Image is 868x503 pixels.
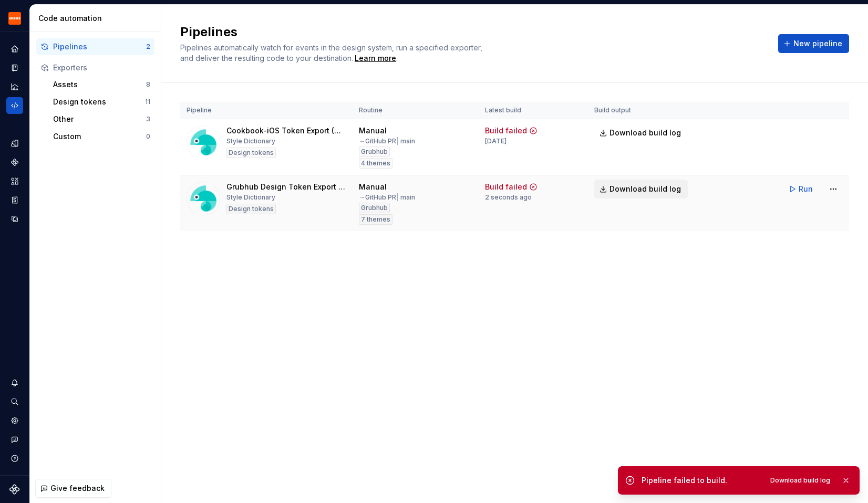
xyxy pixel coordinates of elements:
[6,211,23,227] a: Data sources
[359,125,387,136] div: Manual
[6,431,23,448] button: Contact support
[396,193,399,201] span: |
[36,38,154,55] button: Pipelines2
[146,115,150,123] div: 3
[146,43,150,51] div: 2
[180,43,484,62] span: Pipelines automatically watch for events in the design system, run a specified exporter, and deli...
[485,137,507,145] div: [DATE]
[359,203,390,213] div: Grubhub
[6,135,23,152] a: Design tokens
[594,123,688,142] button: Download build log
[49,111,154,128] button: Other3
[355,53,396,64] a: Learn more
[353,55,398,62] span: .
[6,59,23,76] a: Documentation
[49,128,154,145] button: Custom0
[6,154,23,171] a: Components
[53,62,150,73] div: Exporters
[642,475,759,486] div: Pipeline failed to build.
[180,24,766,40] h2: Pipelines
[361,215,390,224] span: 7 themes
[6,40,23,57] a: Home
[146,132,150,141] div: 0
[799,184,813,194] span: Run
[485,125,527,136] div: Build failed
[6,173,23,190] a: Assets
[766,473,835,488] button: Download build log
[359,182,387,192] div: Manual
[53,97,145,107] div: Design tokens
[49,93,154,110] button: Design tokens11
[53,114,146,124] div: Other
[38,13,157,24] div: Code automation
[594,180,688,198] button: Download build log
[609,184,681,194] span: Download build log
[6,192,23,208] a: Storybook stories
[226,193,275,202] div: Style Dictionary
[226,137,275,145] div: Style Dictionary
[226,204,276,214] div: Design tokens
[180,102,353,119] th: Pipeline
[226,182,346,192] div: Grubhub Design Token Export Pipeline
[6,97,23,114] a: Code automation
[226,148,276,158] div: Design tokens
[6,412,23,429] a: Settings
[359,137,415,145] div: → GitHub PR main
[49,76,154,93] button: Assets8
[145,98,150,106] div: 11
[361,159,390,167] span: 4 themes
[396,137,399,145] span: |
[485,193,532,202] div: 2 seconds ago
[353,102,479,119] th: Routine
[6,78,23,95] a: Analytics
[8,12,21,25] img: 4e8d6f31-f5cf-47b4-89aa-e4dec1dc0822.png
[6,374,23,391] button: Notifications
[53,131,146,142] div: Custom
[226,125,346,136] div: Cookbook-iOS Token Export (Manual)
[778,34,849,53] button: New pipeline
[53,41,146,52] div: Pipelines
[770,476,830,485] span: Download build log
[359,146,390,157] div: Grubhub
[53,79,146,90] div: Assets
[50,483,105,494] span: Give feedback
[6,393,23,410] button: Search ⌘K
[359,193,415,202] div: → GitHub PR main
[609,128,681,138] span: Download build log
[793,38,842,49] span: New pipeline
[35,479,111,498] button: Give feedback
[485,182,527,192] div: Build failed
[9,484,20,495] svg: Supernova Logo
[588,102,694,119] th: Build output
[479,102,588,119] th: Latest build
[146,80,150,89] div: 8
[783,180,820,198] button: Run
